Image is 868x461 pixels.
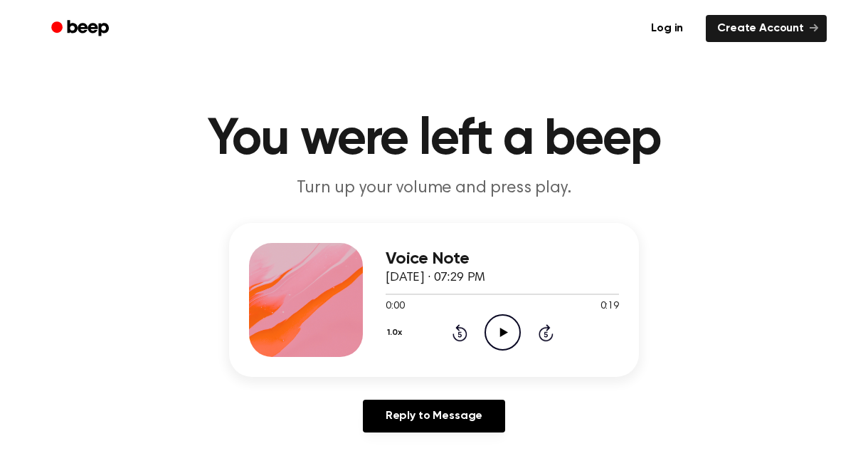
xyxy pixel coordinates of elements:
[386,271,485,284] span: [DATE] · 07:29 PM
[70,114,798,165] h1: You were left a beep
[41,15,122,43] a: Beep
[363,400,505,432] a: Reply to Message
[386,321,407,345] button: 1.0x
[386,249,619,269] h3: Voice Note
[386,299,404,314] span: 0:00
[600,299,619,314] span: 0:19
[706,15,827,42] a: Create Account
[637,12,697,45] a: Log in
[161,177,707,200] p: Turn up your volume and press play.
